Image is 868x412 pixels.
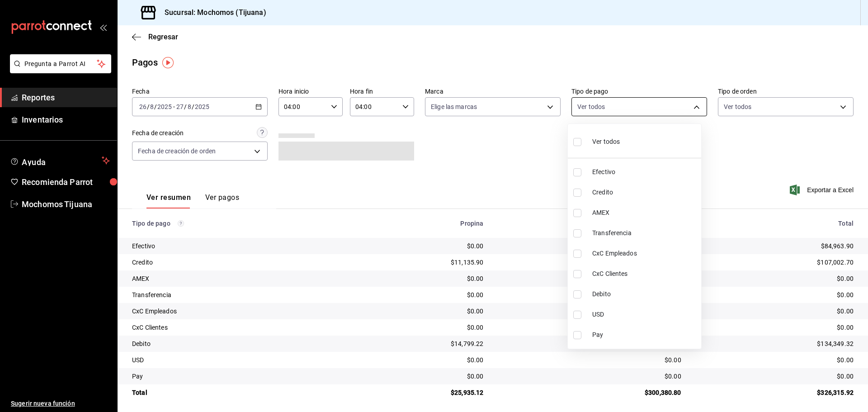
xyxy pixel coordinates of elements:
[592,137,620,147] span: Ver todos
[592,167,698,177] span: Efectivo
[592,310,698,319] span: USD
[592,208,698,218] span: AMEX
[592,228,698,238] span: Transferencia
[592,188,698,197] span: Credito
[592,330,698,340] span: Pay
[162,57,174,68] img: Tooltip marker
[592,289,698,299] span: Debito
[592,269,698,279] span: CxC Clientes
[592,249,698,258] span: CxC Empleados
